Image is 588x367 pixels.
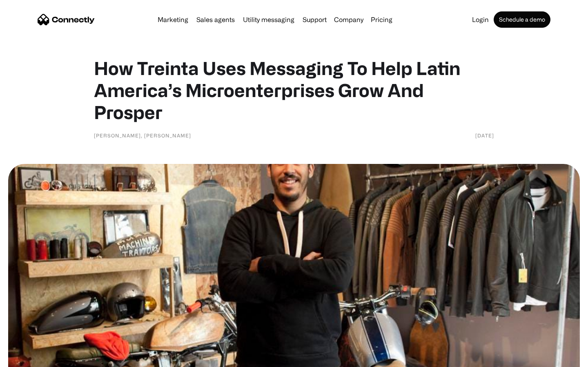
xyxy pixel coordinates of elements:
a: Sales agents [193,16,238,23]
a: Login [469,16,492,23]
aside: Language selected: English [8,353,49,364]
a: Pricing [367,16,396,23]
a: Utility messaging [240,16,298,23]
h1: How Treinta Uses Messaging To Help Latin America’s Microenterprises Grow And Prosper [94,57,494,123]
ul: Language list [16,353,49,364]
a: Marketing [154,16,192,23]
a: Support [299,16,330,23]
a: Schedule a demo [494,11,550,28]
div: [PERSON_NAME], [PERSON_NAME] [94,131,191,139]
div: [DATE] [475,131,494,139]
div: Company [334,14,363,25]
